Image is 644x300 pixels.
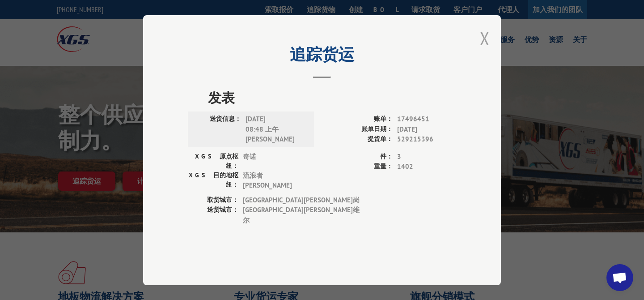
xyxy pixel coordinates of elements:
[480,26,490,50] button: 关闭模式
[246,135,295,143] font: [PERSON_NAME]
[397,162,413,171] font: 1402
[397,115,429,123] font: 17496451
[243,171,292,189] font: 流浪者[PERSON_NAME]
[290,43,354,64] font: 追踪货运
[208,89,235,106] font: 发表
[207,206,238,214] font: 送货城市：
[243,152,256,160] font: 奇诺
[374,162,393,170] font: 重量：
[374,115,393,123] font: 账单：
[304,206,353,214] font: [PERSON_NAME]
[368,135,393,143] font: 提货单：
[195,152,238,169] font: XGS 原点枢纽：
[397,124,417,133] font: [DATE]
[606,264,633,291] div: Open chat
[397,152,401,160] font: 3
[243,206,360,224] font: 维尔
[380,152,393,160] font: 件：
[189,171,238,188] font: XGS 目的地枢纽：
[243,206,304,214] font: [GEOGRAPHIC_DATA]
[210,115,241,123] font: 送货信息：
[361,124,393,133] font: 账单日期：
[243,195,304,204] font: [GEOGRAPHIC_DATA]
[207,195,238,203] font: 取货城市：
[246,124,279,133] font: 08:48 上午
[353,195,360,204] font: 岗
[397,135,433,143] font: 529215396
[304,195,353,204] font: [PERSON_NAME]
[246,115,266,123] font: [DATE]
